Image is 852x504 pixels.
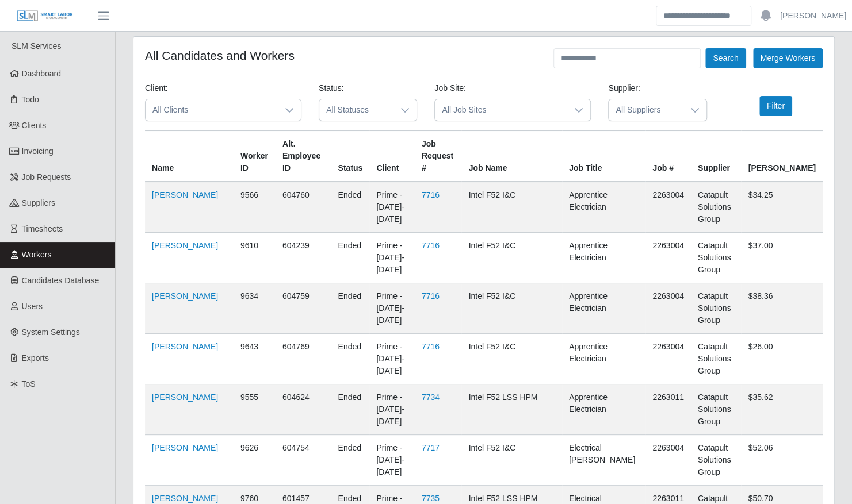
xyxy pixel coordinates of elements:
a: 7716 [422,190,440,199]
td: $35.62 [741,384,823,435]
td: $37.00 [741,233,823,283]
span: System Settings [22,328,80,337]
span: Users [22,302,43,311]
th: Worker ID [234,131,276,182]
td: Intel F52 I&C [461,283,561,334]
td: Catapult Solutions Group [691,283,742,334]
td: Apprentice Electrician [562,384,645,435]
th: Status [331,131,369,182]
td: 9566 [234,182,276,233]
td: 604769 [276,334,331,384]
span: Candidates Database [22,276,100,285]
td: Prime - [DATE]-[DATE] [369,334,414,384]
td: Catapult Solutions Group [691,384,742,435]
a: 7716 [422,342,440,351]
a: 7735 [422,494,440,503]
td: 2263004 [645,283,691,334]
span: All Statuses [319,99,393,121]
td: Prime - [DATE]-[DATE] [369,233,414,283]
td: 2263004 [645,435,691,486]
button: Filter [759,96,792,116]
td: 9555 [234,384,276,435]
th: Client [369,131,414,182]
th: Name [145,131,234,182]
td: $52.06 [741,435,823,486]
td: Apprentice Electrician [562,283,645,334]
td: Intel F52 I&C [461,182,561,233]
th: Job Title [562,131,645,182]
td: 604759 [276,283,331,334]
span: Clients [22,121,47,130]
span: All Clients [146,99,278,121]
td: $38.36 [741,283,823,334]
td: 2263011 [645,384,691,435]
td: Prime - [DATE]-[DATE] [369,182,414,233]
label: Client: [145,82,168,94]
td: ended [331,334,369,384]
td: 604754 [276,435,331,486]
td: ended [331,384,369,435]
th: Alt. Employee ID [276,131,331,182]
a: 7734 [422,393,440,402]
td: Prime - [DATE]-[DATE] [369,435,414,486]
span: SLM Services [12,41,61,51]
th: [PERSON_NAME] [741,131,823,182]
td: Catapult Solutions Group [691,334,742,384]
td: $26.00 [741,334,823,384]
td: Apprentice Electrician [562,233,645,283]
a: 7716 [422,241,440,250]
span: All Job Sites [435,99,567,121]
a: [PERSON_NAME] [152,393,218,402]
td: 9626 [234,435,276,486]
button: Search [705,48,746,68]
td: 2263004 [645,334,691,384]
td: Catapult Solutions Group [691,233,742,283]
td: Intel F52 I&C [461,435,561,486]
a: [PERSON_NAME] [152,190,218,199]
a: 7717 [422,443,440,452]
th: Job Name [461,131,561,182]
a: [PERSON_NAME] [152,241,218,250]
a: [PERSON_NAME] [152,443,218,452]
button: Merge Workers [753,48,823,68]
span: All Suppliers [609,99,683,121]
span: Job Requests [22,172,71,182]
td: Intel F52 I&C [461,334,561,384]
td: Intel F52 I&C [461,233,561,283]
th: Job # [645,131,691,182]
td: Intel F52 LSS HPM [461,384,561,435]
h4: All Candidates and Workers [145,48,295,63]
span: Invoicing [22,147,54,156]
td: Prime - [DATE]-[DATE] [369,384,414,435]
th: Supplier [691,131,742,182]
td: ended [331,233,369,283]
span: ToS [22,379,36,388]
span: Exports [22,353,49,363]
span: Dashboard [22,69,62,78]
a: [PERSON_NAME] [152,342,218,351]
td: 9634 [234,283,276,334]
span: Suppliers [22,198,55,207]
td: 9643 [234,334,276,384]
td: 604760 [276,182,331,233]
td: 2263004 [645,233,691,283]
td: 2263004 [645,182,691,233]
span: Timesheets [22,224,63,233]
td: Catapult Solutions Group [691,182,742,233]
td: $34.25 [741,182,823,233]
td: ended [331,435,369,486]
span: Todo [22,95,39,104]
input: Search [656,6,751,26]
td: Apprentice Electrician [562,182,645,233]
label: Supplier: [608,82,640,94]
td: 9610 [234,233,276,283]
label: Job Site: [434,82,465,94]
a: [PERSON_NAME] [152,494,218,503]
td: Electrical [PERSON_NAME] [562,435,645,486]
td: ended [331,283,369,334]
a: [PERSON_NAME] [152,291,218,301]
td: 604624 [276,384,331,435]
a: [PERSON_NAME] [780,10,846,22]
td: 604239 [276,233,331,283]
td: Apprentice Electrician [562,334,645,384]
